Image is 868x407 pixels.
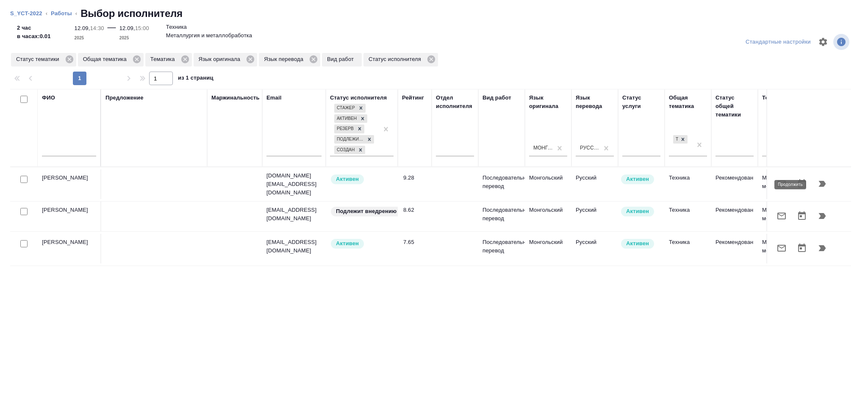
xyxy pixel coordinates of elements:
[11,53,76,66] div: Статус тематики
[38,234,101,263] td: [PERSON_NAME]
[743,36,813,49] div: split button
[403,238,427,246] div: 7.65
[669,94,707,111] div: Общая тематика
[525,202,571,231] td: Монгольский
[762,206,817,223] p: Металлургия и металлобработка
[199,55,244,64] p: Язык оригинала
[51,10,72,17] a: Работы
[333,103,366,114] div: Стажер, Активен, Резерв, Подлежит внедрению, Создан
[771,206,792,226] button: Отправить предложение о работе
[75,25,90,31] p: 12.09,
[711,169,758,199] td: Рекомендован
[833,34,851,50] span: Посмотреть информацию
[334,125,355,133] div: Резерв
[75,9,77,18] li: ‹
[765,134,799,145] div: Металлургия и металлобработка
[626,175,649,183] p: Активен
[812,238,832,258] button: Продолжить
[145,53,192,66] div: Тематика
[483,238,521,255] p: Последовательный перевод
[403,174,427,182] div: 9.28
[571,202,618,231] td: Русский
[10,7,858,20] nav: breadcrumb
[622,94,660,111] div: Статус услуги
[135,25,149,31] p: 15:00
[211,94,260,102] div: Маржинальность
[673,135,678,144] div: Техника
[525,169,571,199] td: Монгольский
[483,174,521,191] p: Последовательный перевод
[266,206,322,223] p: [EMAIL_ADDRESS][DOMAIN_NAME]
[525,234,571,263] td: Монгольский
[266,172,322,197] p: [DOMAIN_NAME][EMAIL_ADDRESS][DOMAIN_NAME]
[150,55,178,64] p: Тематика
[792,206,812,226] button: Открыть календарь загрузки
[333,114,368,124] div: Стажер, Активен, Резерв, Подлежит внедрению, Создан
[626,207,649,216] p: Активен
[38,202,101,231] td: [PERSON_NAME]
[571,169,618,199] td: Русский
[333,124,365,134] div: Стажер, Активен, Резерв, Подлежит внедрению, Создан
[333,134,375,145] div: Стажер, Активен, Резерв, Подлежит внедрению, Создан
[336,175,359,183] p: Активен
[576,94,614,111] div: Язык перевода
[259,53,320,66] div: Язык перевода
[626,239,649,248] p: Активен
[38,169,101,199] td: [PERSON_NAME]
[336,207,397,216] p: Подлежит внедрению
[20,208,28,215] input: Выбери исполнителей, чтобы отправить приглашение на работу
[327,55,357,64] p: Вид работ
[178,73,214,85] span: из 1 страниц
[166,23,187,31] p: Техника
[402,94,424,102] div: Рейтинг
[363,53,438,66] div: Статус исполнителя
[330,174,394,185] div: Рядовой исполнитель: назначай с учетом рейтинга
[194,53,258,66] div: Язык оригинала
[711,202,758,231] td: Рекомендован
[46,9,47,18] li: ‹
[771,238,792,258] button: Отправить предложение о работе
[16,55,62,64] p: Статус тематики
[334,104,356,113] div: Стажер
[580,144,599,152] div: Русский
[711,234,758,263] td: Рекомендован
[108,20,116,42] div: —
[672,134,688,145] div: Техника
[533,144,553,152] div: Монгольский
[266,94,281,102] div: Email
[812,206,832,226] button: Продолжить
[792,238,812,258] button: Открыть календарь загрузки
[42,94,55,102] div: ФИО
[665,234,711,263] td: Техника
[90,25,104,31] p: 14:30
[665,202,711,231] td: Техника
[483,206,521,223] p: Последовательный перевод
[80,7,183,20] h2: Выбор исполнителя
[762,238,817,255] p: Металлургия и металлобработка
[330,206,394,217] div: Свежая кровь: на первые 3 заказа по тематике ставь редактора и фиксируй оценки
[119,25,135,31] p: 12.09,
[20,240,28,247] input: Выбери исполнителей, чтобы отправить приглашение на работу
[665,169,711,199] td: Техника
[715,94,754,119] div: Статус общей тематики
[483,94,511,102] div: Вид работ
[78,53,144,66] div: Общая тематика
[334,114,358,123] div: Активен
[17,24,51,32] p: 2 час
[813,32,833,52] span: Настроить таблицу
[105,94,144,102] div: Предложение
[336,239,359,248] p: Активен
[403,206,427,214] div: 8.62
[330,94,387,102] div: Статус исполнителя
[264,55,306,64] p: Язык перевода
[529,94,567,111] div: Язык оригинала
[10,10,42,17] a: S_YCT-2022
[369,55,424,64] p: Статус исполнителя
[20,176,28,183] input: Выбери исполнителей, чтобы отправить приглашение на работу
[571,234,618,263] td: Русский
[762,94,788,102] div: Тематика
[436,94,474,111] div: Отдел исполнителя
[334,146,356,155] div: Создан
[266,238,322,255] p: [EMAIL_ADDRESS][DOMAIN_NAME]
[333,145,366,155] div: Стажер, Активен, Резерв, Подлежит внедрению, Создан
